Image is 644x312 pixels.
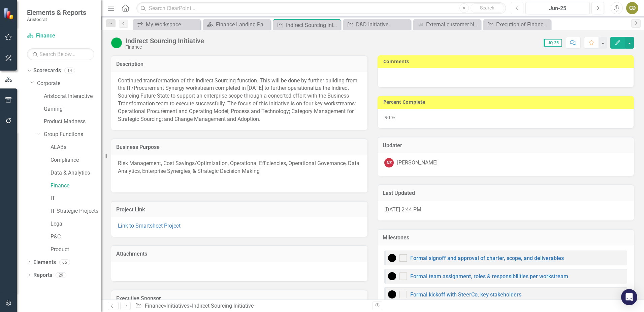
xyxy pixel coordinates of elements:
[51,220,101,228] a: Legal
[33,67,61,75] a: Scorecards
[525,2,590,14] button: Jun-25
[480,5,494,10] span: Search
[64,68,75,74] div: 14
[51,169,101,177] a: Data & Analytics
[621,289,637,305] div: Open Intercom Messenger
[205,20,269,29] a: Finance Landing Page
[383,99,631,104] h3: Percent Complete
[485,20,549,29] a: Execution of Finance Transformation Strategy
[544,39,562,47] span: JQ-25
[415,20,479,29] a: External customer NPS
[27,32,94,40] a: Finance
[410,255,564,261] a: Formal signoff and approval of charter, scope, and deliverables
[118,160,361,177] p: Risk Management, Cost Savings/Optimization, Operational Efficiencies, Operational Governance, Dat...
[145,303,164,309] a: Finance
[33,259,56,266] a: Elements
[118,77,361,123] p: Continued transformation of the Indirect Sourcing function. This will be done by further building...
[51,144,101,151] a: ALABs
[51,207,101,215] a: IT Strategic Projects
[426,20,479,29] div: External customer NPS
[135,20,199,29] a: My Workspace
[383,190,629,196] h3: Last Updated
[27,8,86,17] span: Elements & Reports
[44,93,101,100] a: Aristocrat Interactive
[116,61,362,67] h3: Description
[3,7,15,19] img: ClearPoint Strategy
[44,105,101,113] a: Gaming
[383,235,629,241] h3: Milestones
[496,20,549,29] div: Execution of Finance Transformation Strategy
[397,159,438,167] div: [PERSON_NAME]
[356,20,409,29] div: D&D Initiative
[116,207,362,213] h3: Project Link
[116,251,362,257] h3: Attachments
[345,20,409,29] a: D&D Initiative
[166,303,189,309] a: Initiatives
[116,144,362,150] h3: Business Purpose
[383,142,629,149] h3: Updater
[59,259,70,265] div: 65
[286,21,339,29] div: Indirect Sourcing Initiative
[383,59,631,64] h3: Comments
[44,118,101,126] a: Product Madness
[125,37,204,45] div: Indirect Sourcing Initiative
[135,302,367,310] div: » »
[471,3,504,13] button: Search
[51,233,101,241] a: P&C
[410,273,568,280] a: Formal team assignment, roles & responsibilities per workstream
[136,2,506,14] input: Search ClearPoint...
[56,272,66,278] div: 29
[626,2,638,14] button: CD
[27,17,86,22] small: Aristocrat
[51,246,101,254] a: Product
[378,201,634,220] div: [DATE] 2:44 PM
[116,295,362,302] h3: Executive Sponsor
[192,303,254,309] div: Indirect Sourcing Initiative
[388,254,396,262] img: Complete
[388,272,396,280] img: Complete
[118,223,181,229] a: Link to Smartsheet Project
[528,4,587,12] div: Jun-25
[51,194,101,202] a: IT
[51,156,101,164] a: Compliance
[410,291,521,298] a: Formal kickoff with SteerCo, key stakeholders
[384,158,394,167] div: NZ
[27,48,94,60] input: Search Below...
[37,80,101,87] a: Corporate
[378,109,634,128] div: 90 %
[388,290,396,298] img: Complete
[111,37,122,48] img: On Track
[51,182,101,190] a: Finance
[33,271,52,279] a: Reports
[44,131,101,138] a: Group Functions
[146,20,199,29] div: My Workspace
[216,20,269,29] div: Finance Landing Page
[125,45,204,50] div: Finance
